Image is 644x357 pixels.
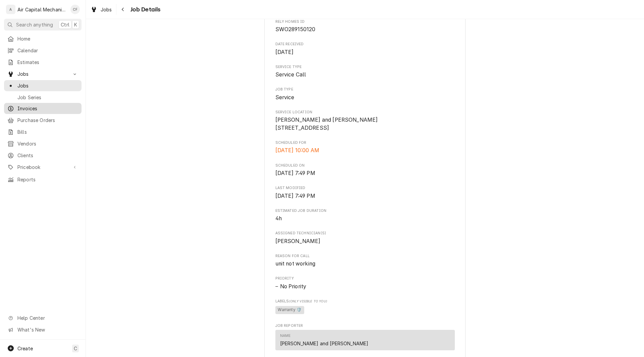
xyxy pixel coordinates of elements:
div: A [6,5,15,14]
span: Estimated Job Duration [275,208,455,214]
a: Home [4,33,82,44]
a: Go to Help Center [4,312,82,323]
a: Reports [4,174,82,185]
div: Scheduled For [275,140,455,155]
span: Scheduled For [275,146,455,155]
span: Invoices [17,105,78,112]
span: Estimated Job Duration [275,215,455,223]
a: Job Series [4,92,82,103]
span: Last Modified [275,192,455,200]
span: Scheduled On [275,169,455,177]
span: Pricebook [17,164,68,171]
div: Assigned Technician(s) [275,231,455,245]
div: Charles Faure's Avatar [70,5,80,14]
span: Reason For Call [275,253,455,259]
button: Search anythingCtrlK [4,19,82,31]
span: What's New [17,326,77,333]
span: (Only Visible to You) [289,299,327,303]
div: Date Received [275,42,455,56]
span: Job Details [128,5,161,14]
span: [DATE] [275,49,294,55]
div: Service Location [275,110,455,132]
span: [object Object] [275,305,455,315]
span: Reason For Call [275,260,455,268]
span: Service Type [275,71,455,79]
div: Reason For Call [275,253,455,268]
span: Last Modified [275,185,455,191]
span: Create [17,346,33,351]
a: Go to What's New [4,324,82,335]
div: Job Reporter List [275,330,455,353]
span: [PERSON_NAME] [275,238,321,244]
div: Job Reporter [275,323,455,353]
span: Calendar [17,47,78,54]
span: Service Call [275,71,306,78]
a: Estimates [4,57,82,68]
a: Jobs [88,4,115,15]
a: Jobs [4,80,82,91]
span: Priority [275,276,455,281]
span: Job Series [17,94,78,101]
span: Priority [275,283,455,291]
span: Assigned Technician(s) [275,237,455,245]
span: [PERSON_NAME] and [PERSON_NAME] [STREET_ADDRESS] [275,117,378,131]
span: Jobs [17,82,78,89]
a: Clients [4,150,82,161]
span: Warranty 🛡️ [275,306,305,314]
a: Calendar [4,45,82,56]
span: Rely Homes ID [275,19,455,24]
span: [DATE] 7:49 PM [275,193,315,199]
button: Navigate back [118,4,128,15]
span: C [74,345,77,352]
span: Labels [275,299,455,304]
span: [DATE] 7:49 PM [275,170,315,176]
div: Estimated Job Duration [275,208,455,223]
a: Bills [4,126,82,137]
a: Purchase Orders [4,115,82,126]
span: Date Received [275,48,455,56]
span: Job Type [275,94,455,102]
div: [object Object] [275,299,455,315]
div: Priority [275,276,455,290]
span: Jobs [101,6,112,13]
span: Service Location [275,116,455,132]
span: Help Center [17,314,77,321]
a: Vendors [4,138,82,149]
span: 4h [275,215,282,222]
span: Vendors [17,140,78,147]
span: K [74,21,77,28]
div: Air Capital Mechanical [17,6,67,13]
span: Purchase Orders [17,117,78,124]
span: Reports [17,176,78,183]
div: Rely Homes ID [275,19,455,34]
div: Service Type [275,64,455,79]
div: No Priority [275,283,455,291]
span: Scheduled For [275,140,455,145]
span: Ctrl [61,21,69,28]
span: Home [17,35,78,42]
span: Search anything [16,21,53,28]
span: Service [275,94,294,101]
span: Jobs [17,70,68,77]
span: [DATE] 10:00 AM [275,147,319,154]
span: Job Type [275,87,455,92]
div: Name [280,333,291,339]
span: Rely Homes ID [275,25,455,34]
span: Scheduled On [275,163,455,168]
span: unit not working [275,260,316,267]
div: Scheduled On [275,163,455,177]
span: Service Type [275,64,455,70]
span: Service Location [275,110,455,115]
span: Assigned Technician(s) [275,231,455,236]
div: Name [280,333,369,347]
div: Last Modified [275,185,455,200]
a: Go to Jobs [4,68,82,79]
span: Clients [17,152,78,159]
span: Bills [17,128,78,135]
span: Estimates [17,59,78,66]
div: Contact [275,330,455,350]
a: Invoices [4,103,82,114]
div: [PERSON_NAME] and [PERSON_NAME] [280,340,369,347]
span: Job Reporter [275,323,455,329]
a: Go to Pricebook [4,162,82,173]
